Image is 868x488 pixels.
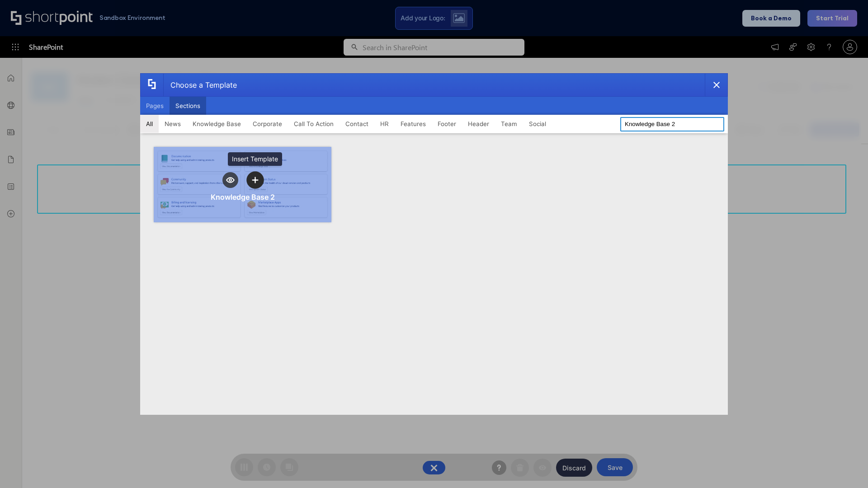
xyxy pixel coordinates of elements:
div: Choose a Template [163,74,237,96]
button: HR [374,115,395,133]
button: Knowledge Base [187,115,247,133]
button: All [140,115,159,133]
button: Team [495,115,523,133]
button: Sections [170,97,206,115]
button: Corporate [247,115,288,133]
div: template selector [140,73,728,415]
button: Footer [432,115,462,133]
button: News [159,115,187,133]
button: Call To Action [288,115,340,133]
button: Social [523,115,552,133]
button: Pages [140,97,170,115]
iframe: Chat Widget [823,445,868,488]
button: Features [395,115,432,133]
button: Contact [340,115,374,133]
input: Search [620,117,724,131]
button: Header [462,115,495,133]
div: Knowledge Base 2 [211,192,275,202]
